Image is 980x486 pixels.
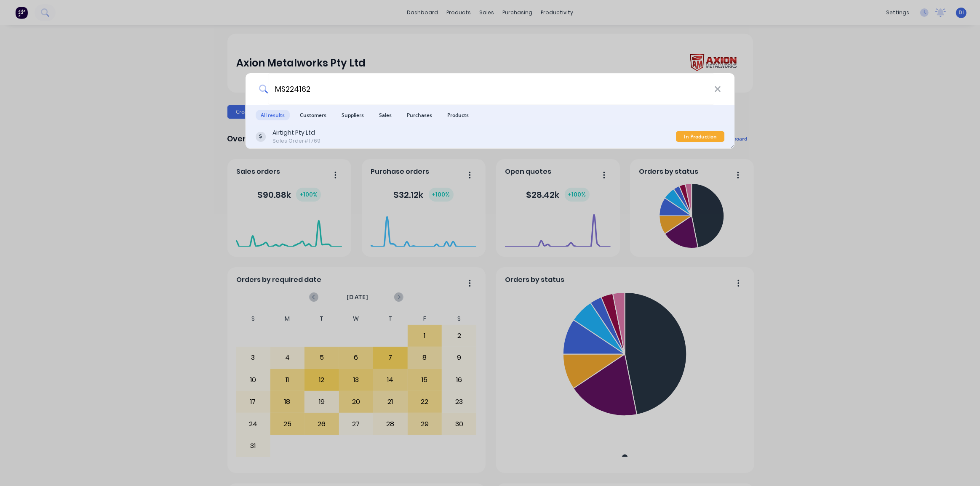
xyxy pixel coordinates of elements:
[256,110,290,120] span: All results
[268,73,714,105] input: Start typing a customer or supplier name to create a new order...
[272,137,320,145] div: Sales Order #1769
[272,128,320,137] div: Airtight Pty Ltd
[402,110,437,120] span: Purchases
[374,110,397,120] span: Sales
[336,110,369,120] span: Suppliers
[295,110,331,120] span: Customers
[676,131,725,142] div: In Production
[442,110,474,120] span: Products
